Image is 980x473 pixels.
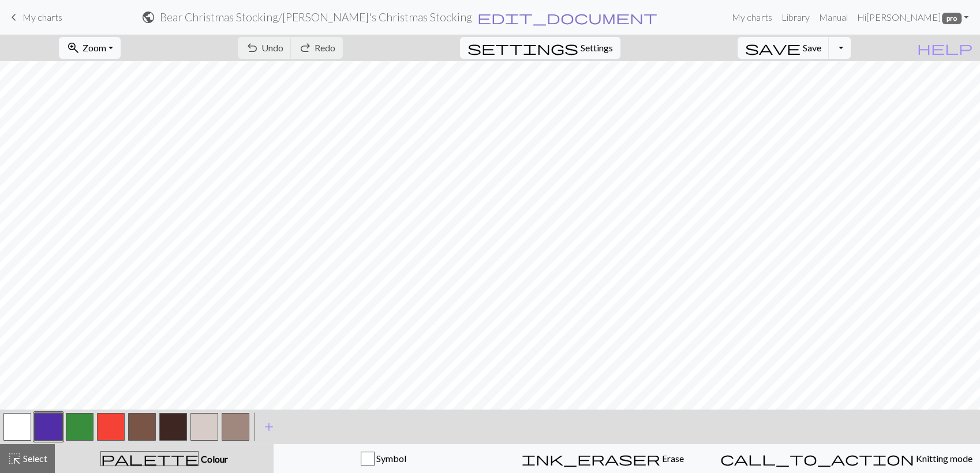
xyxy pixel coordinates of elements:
[55,444,274,473] button: Colour
[522,451,660,467] span: ink_eraser
[776,6,814,29] a: Library
[66,40,80,56] span: zoom_in
[852,6,973,29] a: Hi[PERSON_NAME] pro
[21,453,47,464] span: Select
[7,7,62,27] a: My charts
[199,453,227,464] span: Colour
[745,40,801,56] span: save
[101,451,198,467] span: palette
[803,42,821,53] span: Save
[375,453,406,464] span: Symbol
[59,37,121,59] button: Zoom
[738,37,829,59] button: Save
[83,42,106,53] span: Zoom
[23,12,62,22] span: My charts
[727,6,776,29] a: My charts
[460,37,620,59] button: SettingsSettings
[467,40,578,56] span: settings
[493,444,713,473] button: Erase
[141,9,155,25] span: public
[713,444,980,473] button: Knitting mode
[581,41,613,55] span: Settings
[8,451,21,467] span: highlight_alt
[467,41,578,55] i: Settings
[274,444,493,473] button: Symbol
[477,9,657,25] span: edit_document
[660,453,684,464] span: Erase
[262,419,276,435] span: add
[7,9,21,25] span: keyboard_arrow_left
[942,13,962,24] span: pro
[160,10,472,24] h2: Bear Christmas Stocking / [PERSON_NAME]'s Christmas Stocking
[917,40,972,56] span: help
[720,451,914,467] span: call_to_action
[914,453,972,464] span: Knitting mode
[814,6,852,29] a: Manual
